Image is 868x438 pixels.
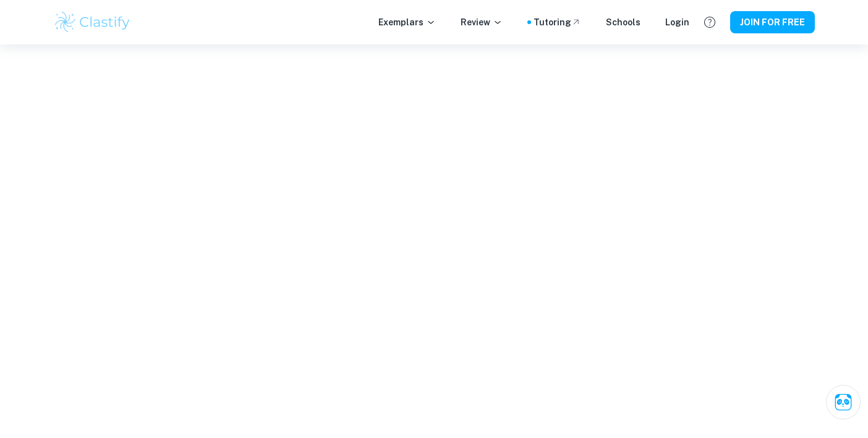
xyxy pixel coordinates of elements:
p: Review [461,15,503,29]
button: JOIN FOR FREE [730,11,815,33]
p: Exemplars [378,15,436,29]
a: Tutoring [534,15,581,29]
button: Help and Feedback [699,12,720,33]
button: Ask Clai [826,385,861,419]
a: Schools [606,15,640,29]
img: Clastify logo [53,10,132,35]
a: Login [665,15,689,29]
